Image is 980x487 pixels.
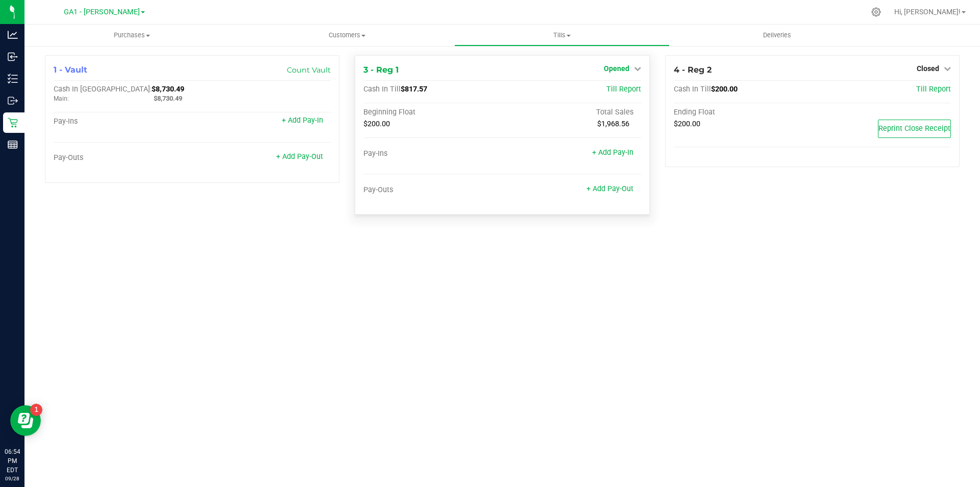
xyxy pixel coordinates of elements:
[24,31,239,40] span: Purchases
[64,8,140,16] span: GA1 - [PERSON_NAME]
[54,117,192,126] div: Pay-Ins
[916,85,951,94] a: Till Report
[401,85,427,94] span: $817.57
[670,25,885,46] a: Deliveries
[8,140,18,150] inline-svg: Reports
[878,124,950,133] span: Reprint Close Receipt
[54,95,69,102] span: Main:
[30,404,42,416] iframe: Resource center unread badge
[363,85,401,94] span: Cash In Till
[894,8,961,16] span: Hi, [PERSON_NAME]!
[54,65,87,75] span: 1 - Vault
[454,25,669,46] a: Tills
[287,65,331,75] a: Count Vault
[54,153,192,163] div: Pay-Outs
[54,85,152,94] span: Cash In [GEOGRAPHIC_DATA]:
[711,85,738,94] span: $200.00
[8,30,18,40] inline-svg: Analytics
[878,120,951,138] button: Reprint Close Receipt
[586,184,633,193] a: + Add Pay-Out
[8,96,18,106] inline-svg: Outbound
[674,65,712,75] span: 4 - Reg 2
[363,149,502,158] div: Pay-Ins
[917,64,939,73] span: Closed
[276,152,323,161] a: + Add Pay-Out
[10,405,41,436] iframe: Resource center
[606,85,641,94] a: Till Report
[502,108,641,117] div: Total Sales
[363,108,502,117] div: Beginning Float
[674,108,813,117] div: Ending Float
[597,120,629,128] span: $1,968.56
[240,31,454,40] span: Customers
[5,447,20,475] p: 06:54 PM EDT
[363,65,399,75] span: 3 - Reg 1
[154,95,182,102] span: $8,730.49
[239,25,454,46] a: Customers
[282,116,323,125] a: + Add Pay-In
[5,475,20,482] p: 09/28
[363,120,390,128] span: $200.00
[24,25,239,46] a: Purchases
[674,120,700,128] span: $200.00
[8,52,18,62] inline-svg: Inbound
[674,85,711,94] span: Cash In Till
[8,118,18,128] inline-svg: Retail
[749,31,805,40] span: Deliveries
[870,7,883,17] div: Manage settings
[363,185,502,195] div: Pay-Outs
[592,148,633,157] a: + Add Pay-In
[152,85,184,94] span: $8,730.49
[604,64,629,73] span: Opened
[8,74,18,84] inline-svg: Inventory
[455,31,669,40] span: Tills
